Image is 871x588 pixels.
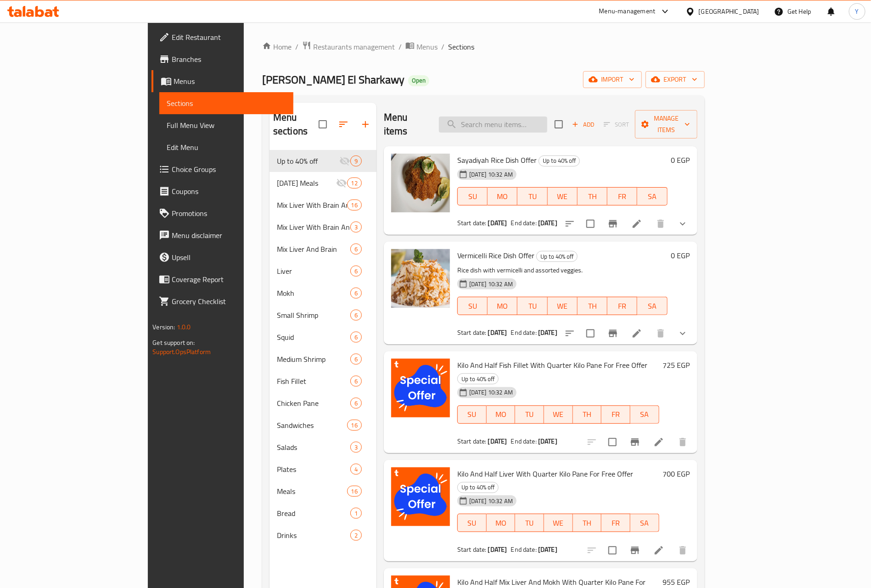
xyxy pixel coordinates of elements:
[677,328,688,339] svg: Show Choices
[599,6,656,17] div: Menu-management
[270,238,376,260] div: Mix Liver And Brain6
[408,77,429,84] span: Open
[457,358,647,372] span: Kilo And Half Fish Fillet With Quarter Kilo Pane For Free Offer
[605,408,627,421] span: FR
[347,178,362,189] div: items
[270,414,376,436] div: Sandwiches16
[448,41,474,52] span: Sections
[277,244,350,255] div: Mix Liver And Brain
[350,310,362,321] div: items
[602,322,624,344] button: Branch-specific-item
[348,487,361,496] span: 16
[577,516,598,530] span: TH
[601,405,630,424] button: FR
[573,405,602,424] button: TH
[174,76,286,87] span: Menus
[351,465,361,474] span: 4
[568,117,598,132] button: Add
[277,266,350,277] span: Liver
[405,41,438,53] a: Menus
[159,92,293,114] a: Sections
[490,516,512,530] span: MO
[603,433,622,452] span: Select to update
[277,376,350,387] div: Fish Fillet
[350,288,362,299] div: items
[551,190,574,203] span: WE
[351,531,361,540] span: 2
[653,545,664,556] a: Edit menu item
[672,322,694,344] button: show more
[270,392,376,414] div: Chicken Pane6
[488,544,507,555] b: [DATE]
[270,348,376,370] div: Medium Shrimp6
[152,337,195,349] span: Get support on:
[172,186,286,197] span: Coupons
[521,190,544,203] span: TU
[350,464,362,475] div: items
[581,300,604,313] span: TH
[590,74,635,85] span: import
[457,405,487,424] button: SU
[653,74,697,85] span: export
[350,266,362,277] div: items
[295,41,298,52] li: /
[544,514,573,532] button: WE
[351,311,361,320] span: 6
[637,297,667,315] button: SA
[677,218,688,229] svg: Show Choices
[439,116,547,133] input: search
[517,187,547,205] button: TU
[635,110,697,139] button: Manage items
[624,539,646,561] button: Branch-specific-item
[605,516,627,530] span: FR
[517,297,547,315] button: TU
[511,217,537,229] span: End date:
[152,346,211,358] a: Support.OpsPlatform
[642,113,690,136] span: Manage items
[277,310,350,321] div: Small Shrimp
[167,98,286,109] span: Sections
[672,539,694,561] button: delete
[548,297,578,315] button: WE
[270,370,376,392] div: Fish Fillet6
[391,467,450,526] img: Kilo And Half Liver With Quarter Kilo Pane For Free Offer
[336,178,347,189] svg: Inactive section
[537,251,577,262] span: Up to 40% off
[277,155,339,166] span: Up to 40% off
[559,322,581,344] button: sort-choices
[262,41,705,53] nav: breadcrumb
[548,516,569,530] span: WE
[172,230,286,241] span: Menu disclaimer
[350,376,362,387] div: items
[350,332,362,343] div: items
[277,288,350,299] div: Mokh
[391,154,450,212] img: Sayadiyah Rice Dish Offer
[671,154,690,166] h6: 0 EGP
[488,435,507,447] b: [DATE]
[672,213,694,235] button: show more
[270,194,376,216] div: Mix Liver With Brain And Shrimp And Fish Fillet16
[519,408,540,421] span: TU
[277,464,350,475] div: Plates
[466,170,517,179] span: [DATE] 10:32 AM
[351,509,361,518] span: 1
[277,530,350,541] span: Drinks
[544,405,573,424] button: WE
[539,155,580,166] div: Up to 40% off
[637,187,667,205] button: SA
[277,486,347,497] div: Meals
[487,405,516,424] button: MO
[548,408,569,421] span: WE
[172,252,286,263] span: Upsell
[511,435,537,447] span: End date:
[177,321,191,333] span: 1.0.0
[270,524,376,546] div: Drinks2
[391,359,450,417] img: Kilo And Half Fish Fillet With Quarter Kilo Pane For Free Offer
[538,435,557,447] b: [DATE]
[167,142,286,153] span: Edit Menu
[277,332,350,343] span: Squid
[491,300,514,313] span: MO
[538,217,557,229] b: [DATE]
